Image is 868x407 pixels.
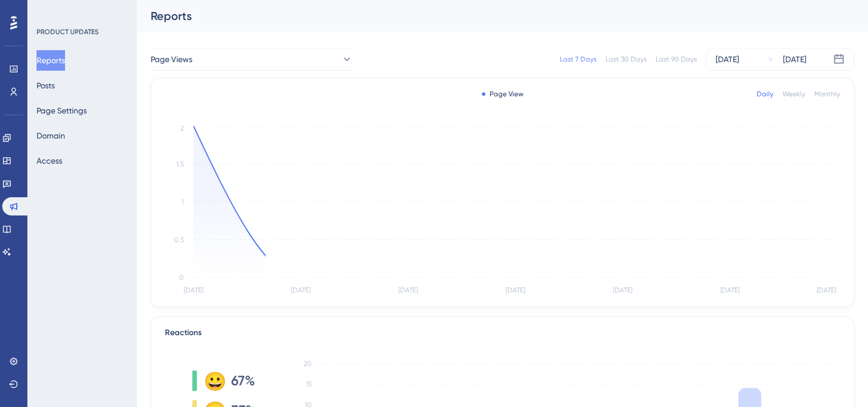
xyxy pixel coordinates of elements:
[398,286,418,294] tspan: [DATE]
[37,75,55,96] button: Posts
[37,27,99,36] div: PRODUCT UPDATES
[783,52,806,66] div: [DATE]
[560,55,596,64] div: Last 7 Days
[291,286,310,294] tspan: [DATE]
[165,326,840,340] div: Reactions
[174,236,184,244] tspan: 0.5
[817,286,836,294] tspan: [DATE]
[757,89,773,99] div: Daily
[814,89,840,99] div: Monthly
[716,52,739,66] div: [DATE]
[782,89,805,99] div: Weekly
[231,372,255,390] span: 67%
[306,380,312,388] tspan: 15
[720,286,740,294] tspan: [DATE]
[176,160,184,168] tspan: 1.5
[184,286,203,294] tspan: [DATE]
[656,55,697,64] div: Last 90 Days
[506,286,525,294] tspan: [DATE]
[37,150,62,171] button: Access
[605,55,647,64] div: Last 30 Days
[151,8,826,24] div: Reports
[151,52,192,66] span: Page Views
[37,125,65,146] button: Domain
[482,89,523,99] div: Page View
[37,100,87,121] button: Page Settings
[180,124,184,132] tspan: 2
[37,50,65,71] button: Reports
[613,286,632,294] tspan: [DATE]
[204,372,222,390] div: 😀
[151,48,353,71] button: Page Views
[181,198,184,206] tspan: 1
[179,274,184,282] tspan: 0
[304,360,312,368] tspan: 20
